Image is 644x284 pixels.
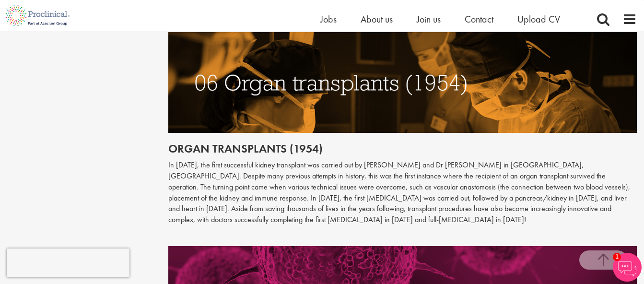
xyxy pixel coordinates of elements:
[613,253,621,261] span: 1
[517,13,560,25] a: Upload CV
[361,13,393,25] a: About us
[613,253,642,282] img: Chatbot
[417,13,441,25] a: Join us
[7,248,129,277] iframe: reCAPTCHA
[465,13,493,25] a: Contact
[168,160,637,225] p: In [DATE], the first successful kidney transplant was carried out by [PERSON_NAME] and Dr [PERSON...
[320,13,337,25] a: Jobs
[168,142,637,155] h2: Organ transplants (1954)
